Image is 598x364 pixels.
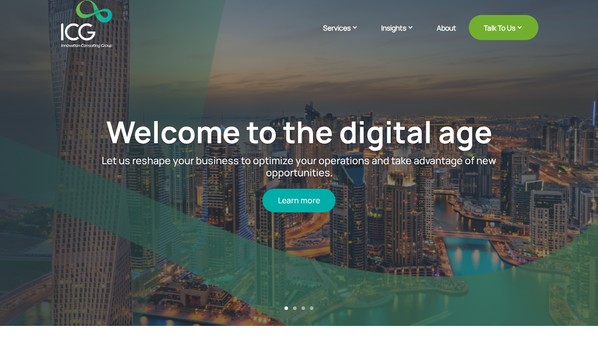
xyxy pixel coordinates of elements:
[293,306,296,310] a: 2
[102,154,496,179] span: Let us reshape your business to optimize your operations and take advantage of new opportunities.
[262,189,336,212] a: Learn more
[323,23,369,48] a: Services
[106,111,492,152] a: Welcome to the digital age
[284,306,288,310] a: 1
[310,306,314,310] a: 4
[437,24,456,48] a: About
[469,15,538,40] a: Talk To Us
[381,23,424,48] a: Insights
[302,306,305,310] a: 3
